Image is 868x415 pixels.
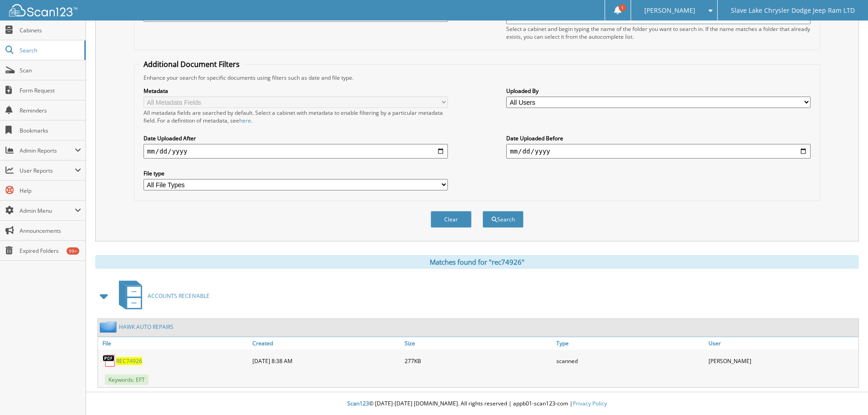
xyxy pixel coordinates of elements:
span: Form Request [20,87,81,94]
div: [PERSON_NAME] [706,352,858,370]
span: Reminders [20,107,81,114]
span: Cabinets [20,26,81,34]
div: Matches found for "rec74926" [95,255,859,269]
button: Clear [431,211,472,228]
div: © [DATE]-[DATE] [DOMAIN_NAME]. All rights reserved | appb01-scan123-com | [86,393,868,415]
legend: Additional Document Filters [139,59,244,69]
img: scan123-logo-white.svg [9,4,77,16]
a: Size [402,337,555,349]
label: Metadata [144,87,448,95]
div: [DATE] 8:38 AM [250,352,402,370]
label: Date Uploaded Before [506,134,811,142]
a: Created [250,337,402,349]
a: REC74926 [116,357,142,365]
span: Keywords: EFT [105,374,149,385]
span: Slave Lake Chrysler Dodge Jeep Ram LTD [731,8,855,13]
span: [PERSON_NAME] [644,8,695,13]
div: Enhance your search for specific documents using filters such as date and file type. [139,74,815,82]
a: User [706,337,858,349]
input: end [506,144,811,159]
div: scanned [554,352,706,370]
span: Expired Folders [20,247,81,255]
img: PDF.png [103,354,116,368]
a: HAWK AUTO REPAIRS [119,323,174,331]
img: folder2.png [100,321,119,333]
a: Privacy Policy [573,400,607,407]
div: 99+ [67,247,79,255]
span: Bookmarks [20,127,81,134]
span: ACCOUNTS RECEIVABLE [148,292,210,300]
div: Select a cabinet and begin typing the name of the folder you want to search in. If the name match... [506,25,811,41]
label: Uploaded By [506,87,811,95]
span: Scan123 [347,400,369,407]
span: User Reports [20,167,75,174]
span: Scan [20,67,81,74]
span: Admin Menu [20,207,75,215]
label: File type [144,169,448,177]
label: Date Uploaded After [144,134,448,142]
div: All metadata fields are searched by default. Select a cabinet with metadata to enable filtering b... [144,109,448,124]
a: File [98,337,250,349]
input: start [144,144,448,159]
button: Search [483,211,524,228]
span: Announcements [20,227,81,235]
span: 1 [619,4,626,11]
a: here [239,117,251,124]
span: Search [20,46,80,54]
span: Help [20,187,81,195]
div: 277KB [402,352,555,370]
a: ACCOUNTS RECEIVABLE [113,278,210,314]
span: Admin Reports [20,147,75,154]
a: Type [554,337,706,349]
